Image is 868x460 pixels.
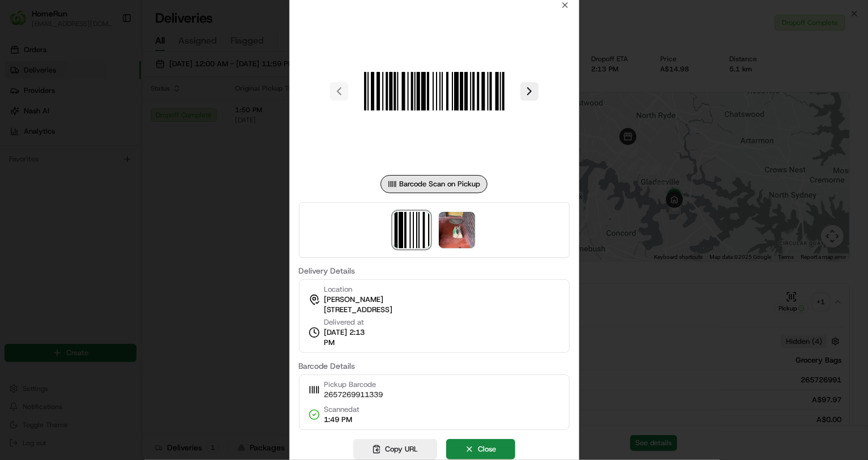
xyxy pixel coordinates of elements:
[324,404,360,415] span: Scanned at
[324,380,383,390] span: Pickup Barcode
[324,295,384,305] span: [PERSON_NAME]
[324,327,377,348] span: [DATE] 2:13 PM
[394,212,430,248] img: barcode_scan_on_pickup image
[324,390,383,400] span: 2657269911339
[439,212,475,248] img: photo_proof_of_delivery image
[324,305,393,315] span: [STREET_ADDRESS]
[324,284,353,295] span: Location
[299,362,570,370] label: Barcode Details
[353,439,437,459] button: Copy URL
[324,415,360,425] span: 1:49 PM
[380,175,488,193] div: Barcode Scan on Pickup
[353,10,516,173] img: barcode_scan_on_pickup image
[324,317,377,327] span: Delivered at
[446,439,515,459] button: Close
[299,267,570,275] label: Delivery Details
